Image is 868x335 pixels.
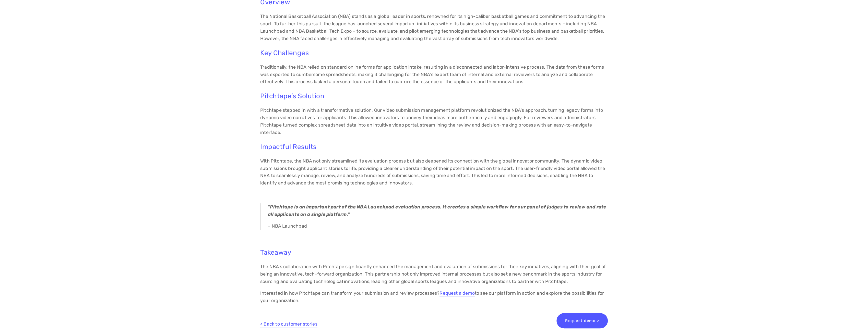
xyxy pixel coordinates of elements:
[842,311,868,335] iframe: Chat Widget
[260,290,608,304] p: Interested in how Pitchtape can transform your submission and review processes? to see our platfo...
[260,64,608,85] p: Traditionally, the NBA relied on standard online forms for application intake, resulting in a dis...
[439,290,475,296] a: Request a demo
[260,143,608,151] h3: Impactful Results
[260,13,608,42] p: The National Basketball Association (NBA) stands as a global leader in sports, renowned for its h...
[260,157,608,187] p: With Pitchtape, the NBA not only streamlined its evaluation process but also deepened its connect...
[260,49,608,57] h3: Key Challenges
[260,249,608,256] h3: Takeaway
[260,321,317,327] a: < Back to customer stories
[260,107,608,136] p: Pitchtape stepped in with a transformative solution. Our video submission management platform rev...
[268,222,608,230] p: – NBA Launchpad
[260,92,608,100] h3: Pitchtape’s Solution
[260,263,608,285] p: The NBA's collaboration with Pitchtape significantly enhanced the management and evaluation of su...
[556,313,608,328] a: Request demo >
[268,204,607,217] em: "Pitchtape is an important part of the NBA Launchpad evaluation process. It creates a simple work...
[842,311,868,335] div: Widżet czatu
